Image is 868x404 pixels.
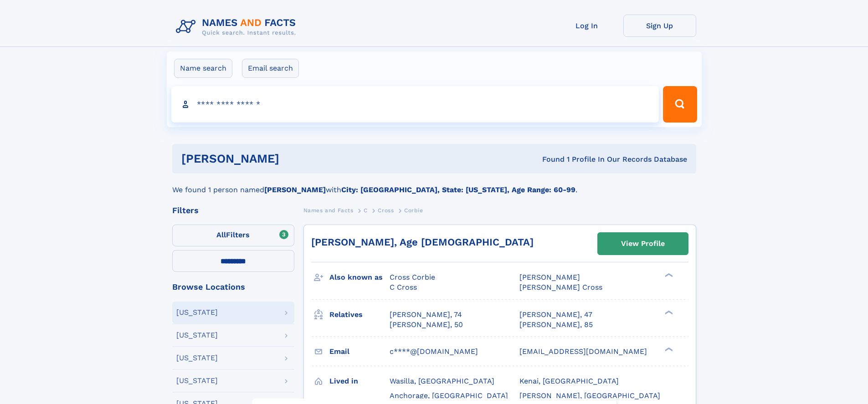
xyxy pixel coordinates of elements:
[329,373,390,389] h3: Lived in
[364,205,368,216] a: C
[519,283,602,291] span: [PERSON_NAME] Cross
[390,283,417,291] span: C Cross
[519,310,592,320] a: [PERSON_NAME], 47
[519,391,660,400] span: [PERSON_NAME], [GEOGRAPHIC_DATA]
[519,320,593,330] a: [PERSON_NAME], 85
[404,207,423,214] span: Corbie
[621,233,665,254] div: View Profile
[411,154,687,164] div: Found 1 Profile In Our Records Database
[329,270,390,285] h3: Also known as
[172,174,696,195] div: We found 1 person named with .
[181,153,411,164] h1: [PERSON_NAME]
[663,346,673,352] div: ❯
[519,347,647,356] span: [EMAIL_ADDRESS][DOMAIN_NAME]
[311,236,534,248] a: [PERSON_NAME], Age [DEMOGRAPHIC_DATA]
[176,377,218,384] div: [US_STATE]
[519,377,619,385] span: Kenai, [GEOGRAPHIC_DATA]
[176,332,218,339] div: [US_STATE]
[598,233,688,255] a: View Profile
[216,230,226,239] span: All
[172,225,294,246] label: Filters
[329,344,390,359] h3: Email
[171,86,659,123] input: search input
[176,354,218,362] div: [US_STATE]
[378,205,394,216] a: Cross
[172,15,303,39] img: Logo Names and Facts
[172,206,294,215] div: Filters
[242,59,299,78] label: Email search
[390,377,494,385] span: Wasilla, [GEOGRAPHIC_DATA]
[364,207,368,214] span: C
[329,307,390,322] h3: Relatives
[550,15,623,37] a: Log In
[663,86,697,123] button: Search Button
[390,310,462,320] a: [PERSON_NAME], 74
[303,205,354,216] a: Names and Facts
[172,283,294,291] div: Browse Locations
[390,273,435,281] span: Cross Corbie
[174,59,232,78] label: Name search
[663,309,673,315] div: ❯
[390,320,463,330] a: [PERSON_NAME], 50
[264,185,326,194] b: [PERSON_NAME]
[176,309,218,316] div: [US_STATE]
[519,273,580,281] span: [PERSON_NAME]
[663,272,673,278] div: ❯
[378,207,394,214] span: Cross
[341,185,575,194] b: City: [GEOGRAPHIC_DATA], State: [US_STATE], Age Range: 60-99
[623,15,696,37] a: Sign Up
[390,391,508,400] span: Anchorage, [GEOGRAPHIC_DATA]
